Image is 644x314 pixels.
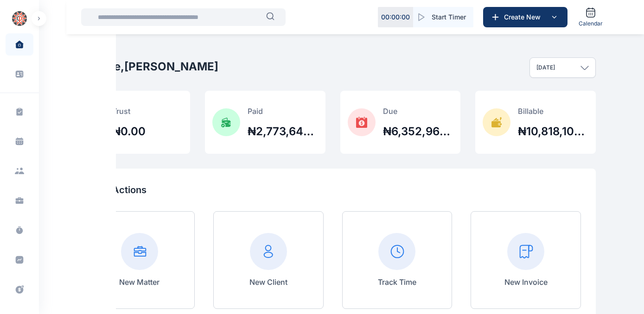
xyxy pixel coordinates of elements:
[84,183,581,196] p: Quick Actions
[500,13,548,22] span: Create New
[579,20,603,27] span: Calendar
[70,59,218,74] h2: Welcome, [PERSON_NAME]
[112,106,146,117] p: Trust
[378,276,416,288] p: Track Time
[119,276,159,288] p: New Matter
[518,106,588,117] p: Billable
[248,124,318,139] h2: ₦2,773,645,070.19
[249,276,287,288] p: New Client
[575,3,606,31] a: Calendar
[483,7,567,27] button: Create New
[413,7,473,27] button: Start Timer
[383,106,453,117] p: Due
[383,124,453,139] h2: ₦6,352,969,943.95
[432,13,466,22] span: Start Timer
[504,276,548,288] p: New Invoice
[112,124,146,139] h2: ₦0.00
[248,106,318,117] p: Paid
[518,124,588,139] h2: ₦10,818,107,993.52
[536,64,555,71] p: [DATE]
[381,13,410,22] p: 00 : 00 : 00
